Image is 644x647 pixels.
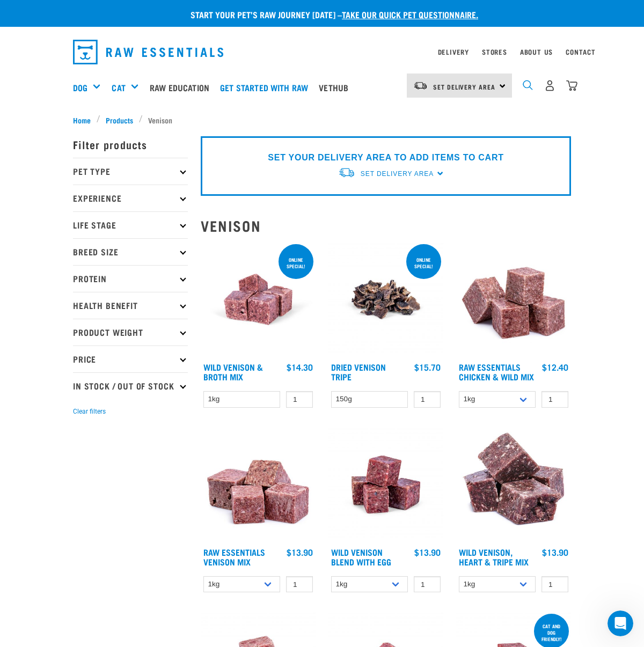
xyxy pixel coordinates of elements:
[217,66,316,109] a: Get started with Raw
[279,252,313,274] div: ONLINE SPECIAL!
[73,81,87,94] a: Dog
[566,50,596,54] a: Contact
[147,66,217,109] a: Raw Education
[73,185,188,211] p: Experience
[456,427,571,542] img: 1171 Venison Heart Tripe Mix 01
[413,81,428,91] img: van-moving.png
[542,362,568,372] div: $12.40
[73,40,223,64] img: Raw Essentials Logo
[201,242,316,357] img: Vension and heart
[316,66,356,109] a: Vethub
[73,158,188,185] p: Pet Type
[342,12,478,17] a: take our quick pet questionnaire.
[73,114,97,126] a: Home
[73,114,91,126] span: Home
[361,170,434,178] span: Set Delivery Area
[286,391,313,408] input: 1
[268,151,503,164] p: SET YOUR DELIVERY AREA TO ADD ITEMS TO CART
[520,50,553,54] a: About Us
[73,407,106,416] button: Clear filters
[414,547,441,557] div: $13.90
[287,362,313,372] div: $14.30
[73,345,188,372] p: Price
[544,80,555,91] img: user.png
[433,85,495,89] span: Set Delivery Area
[541,391,568,408] input: 1
[73,292,188,319] p: Health Benefit
[73,265,188,292] p: Protein
[287,547,313,557] div: $13.90
[438,50,469,54] a: Delivery
[608,611,633,636] iframe: Intercom live chat
[203,364,263,379] a: Wild Venison & Broth Mix
[459,549,529,564] a: Wild Venison, Heart & Tripe Mix
[201,217,571,234] h2: Venison
[73,238,188,265] p: Breed Size
[64,35,580,69] nav: dropdown navigation
[414,576,441,593] input: 1
[328,242,443,357] img: Dried Vension Tripe 1691
[112,81,125,94] a: Cat
[338,167,355,178] img: van-moving.png
[331,364,386,379] a: Dried Venison Tripe
[406,252,441,274] div: ONLINE SPECIAL!
[73,372,188,399] p: In Stock / Out Of Stock
[73,319,188,345] p: Product Weight
[482,50,507,54] a: Stores
[534,618,569,647] div: cat and dog friendly!
[541,576,568,593] input: 1
[100,114,139,126] a: Products
[459,364,534,379] a: Raw Essentials Chicken & Wild Mix
[73,131,188,158] p: Filter products
[456,242,571,357] img: Pile Of Cubed Chicken Wild Meat Mix
[414,391,441,408] input: 1
[201,427,316,542] img: 1113 RE Venison Mix 01
[542,547,568,557] div: $13.90
[73,114,571,126] nav: breadcrumbs
[566,80,577,91] img: home-icon@2x.png
[106,114,133,126] span: Products
[523,80,533,90] img: home-icon-1@2x.png
[414,362,441,372] div: $15.70
[203,549,265,564] a: Raw Essentials Venison Mix
[73,211,188,238] p: Life Stage
[328,427,443,542] img: Venison Egg 1616
[286,576,313,593] input: 1
[331,549,391,564] a: Wild Venison Blend with Egg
